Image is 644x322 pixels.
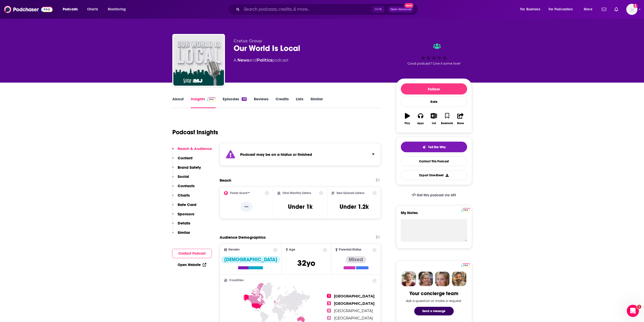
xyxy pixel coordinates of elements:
[441,122,453,125] div: Bookmark
[388,6,414,12] button: Open AdvancedNew
[172,128,218,136] h1: Podcast Insights
[257,58,272,63] a: Politics
[296,97,303,108] a: Lists
[401,110,414,128] button: Play
[407,62,461,65] span: Good podcast? Give it some love!
[254,97,268,108] a: Reviews
[417,122,424,125] div: Apps
[626,4,637,15] img: User Profile
[327,301,331,305] span: 2
[172,193,190,202] button: Charts
[233,4,423,15] div: Search podcasts, credits, & more...
[178,183,195,188] p: Contacts
[229,279,244,282] span: Countries
[549,6,573,13] span: For Podcasters
[457,122,464,125] div: Share
[191,97,216,108] a: InsightsPodchaser Pro
[401,97,467,107] div: Rate
[59,5,84,13] button: open menu
[435,272,450,286] img: Jules Profile
[334,294,375,298] span: [GEOGRAPHIC_DATA]
[220,143,381,166] section: Click to expand status details
[334,309,373,313] span: [GEOGRAPHIC_DATA]
[104,5,132,13] button: open menu
[409,290,458,297] div: Your concierge team
[221,256,280,263] div: [DEMOGRAPHIC_DATA]
[422,145,426,149] img: tell me why sparkle
[173,35,224,86] img: Our World Is Local
[414,110,427,128] button: Apps
[63,6,78,13] span: Podcasts
[282,191,311,195] h2: Total Monthly Listens
[172,221,190,230] button: Details
[172,156,193,165] button: Content
[627,305,639,317] iframe: Intercom live chat
[172,146,212,156] button: Reach & Audience
[172,230,190,239] button: Similar
[461,208,470,212] img: Podchaser Pro
[242,97,246,101] div: 49
[402,272,416,286] img: Sydney Profile
[178,174,189,179] p: Social
[327,309,331,313] span: 3
[461,262,470,267] a: Pro website
[178,202,196,207] p: Rate Card
[108,6,126,13] span: Monitoring
[230,191,250,195] h2: Power Score™
[408,189,460,201] a: Get this podcast via API
[228,248,240,251] span: Gender
[401,170,467,180] button: Export One-Sheet
[172,202,196,212] button: Rate Card
[4,5,53,14] img: Podchaser - Follow, Share and Rate Podcasts
[417,193,456,197] span: Get this podcast via API
[178,263,206,267] a: Open Website
[428,145,446,149] span: Tell Me Why
[310,97,323,108] a: Similar
[612,5,620,14] a: Show notifications dropdown
[327,316,331,320] span: 4
[172,174,189,183] button: Social
[545,5,580,13] button: open menu
[461,263,470,267] img: Podchaser Pro
[396,39,472,70] div: Good podcast? Give it some love!
[172,165,201,174] button: Brand Safety
[401,83,467,94] button: Follow
[340,203,369,211] h3: Under 1.2k
[427,110,440,128] button: List
[626,4,637,15] span: Logged in as egilfenbaum
[637,305,641,309] span: 1
[334,301,375,306] span: [GEOGRAPHIC_DATA]
[633,4,637,8] svg: Add a profile image
[334,316,373,320] span: [GEOGRAPHIC_DATA]
[461,207,470,212] a: Pro website
[178,165,201,170] p: Brand Safety
[172,183,195,193] button: Contacts
[87,6,98,13] span: Charts
[237,58,249,63] a: News
[172,212,194,221] button: Sponsors
[626,4,637,15] button: Show profile menu
[240,152,312,157] strong: Podcast may be on a hiatus or finished
[220,235,266,240] h2: Audience Demographics
[297,258,315,268] span: 32 yo
[242,5,372,13] input: Search podcasts, credits, & more...
[223,97,246,108] a: Episodes49
[520,6,540,13] span: For Business
[404,3,413,8] span: New
[172,249,212,258] button: Contact Podcast
[276,97,289,108] a: Credits
[337,191,364,195] h2: New Episode Listens
[289,248,295,251] span: Age
[517,5,547,13] button: open menu
[584,6,592,13] span: More
[178,146,212,151] p: Reach & Audience
[240,202,253,212] p: --
[580,5,599,13] button: open menu
[401,210,467,219] label: My Notes
[372,6,384,13] span: Ctrl K
[234,39,262,43] span: Cratus Group
[441,110,454,128] button: Bookmark
[452,272,466,286] img: Jon Profile
[454,110,467,128] button: Share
